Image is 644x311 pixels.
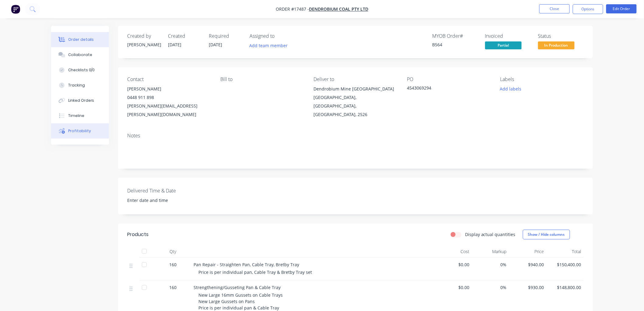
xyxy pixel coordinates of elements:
div: Status [538,33,584,39]
span: [DATE] [209,42,222,48]
div: Created [168,33,201,39]
button: Options [573,4,603,14]
button: Linked Orders [51,93,109,108]
div: Deliver to [314,76,397,82]
div: Cost [435,246,472,258]
button: Add team member [250,41,291,50]
div: MYOB Order # [432,33,478,39]
span: [DATE] [168,42,181,48]
span: 160 [169,284,177,291]
button: Add labels [497,85,525,93]
div: Markup [472,246,509,258]
span: New Large 16mm Gussets on Cable Trays New Large Gussets on Pans Price is per individual pan & Cab... [198,292,283,311]
div: Tracking [68,83,85,88]
span: $940.00 [512,261,544,268]
label: Display actual quantities [465,231,516,238]
div: Dendrobium Mine [GEOGRAPHIC_DATA][GEOGRAPHIC_DATA], [GEOGRAPHIC_DATA], [GEOGRAPHIC_DATA], 2526 [314,85,397,119]
div: Total [547,246,584,258]
span: 0% [474,261,507,268]
div: Timeline [68,113,84,118]
span: 160 [169,261,177,268]
div: Assigned to [250,33,310,39]
button: Close [539,4,570,13]
div: Qty [155,246,191,258]
span: 0% [474,284,507,291]
span: Price is per individual pan, Cable Tray & Bretby Tray set [198,269,312,275]
span: $0.00 [437,284,470,291]
div: [PERSON_NAME]0448 911 898[PERSON_NAME][EMAIL_ADDRESS][PERSON_NAME][DOMAIN_NAME] [127,85,211,119]
div: Collaborate [68,52,92,58]
div: [PERSON_NAME][EMAIL_ADDRESS][PERSON_NAME][DOMAIN_NAME] [127,102,211,119]
input: Enter date and time [123,196,199,205]
div: 4543069294 [407,85,483,93]
button: Order details [51,32,109,47]
button: Add team member [246,41,291,50]
div: [PERSON_NAME] [127,41,161,48]
div: [GEOGRAPHIC_DATA], [GEOGRAPHIC_DATA], [GEOGRAPHIC_DATA], 2526 [314,93,397,119]
div: Products [127,231,149,238]
button: Tracking [51,78,109,93]
div: 0448 911 898 [127,93,211,102]
span: $150,400.00 [549,261,582,268]
div: Dendrobium Mine [GEOGRAPHIC_DATA] [314,85,397,93]
img: Factory [11,5,20,14]
button: Show / Hide columns [523,230,570,239]
div: Linked Orders [68,98,94,103]
span: $930.00 [512,284,544,291]
span: Order #17487 - [276,6,309,12]
button: Timeline [51,108,109,123]
button: Profitability [51,123,109,139]
div: Required [209,33,242,39]
span: $148,800.00 [549,284,582,291]
div: Invoiced [485,33,531,39]
div: Labels [500,76,584,82]
span: $0.00 [437,261,470,268]
span: Pan Repair - Straighten Pan, Cable Tray, Bretby Tray [194,262,299,267]
div: Price [509,246,547,258]
div: Bill to [220,76,304,82]
div: Notes [127,133,584,139]
button: Edit Order [606,4,637,13]
div: Checklists 0/0 [68,67,95,73]
div: B564 [432,41,478,48]
div: PO [407,76,490,82]
label: Delivered Time & Date [127,187,203,194]
a: Dendrobium Coal Pty Ltd [309,6,368,12]
span: Strengthening/Gusseting Pan & Cable Tray [194,284,281,290]
div: Profitability [68,128,91,134]
span: Partial [485,41,522,49]
button: In Production [538,41,575,51]
div: [PERSON_NAME] [127,85,211,93]
div: Order details [68,37,94,42]
div: Contact [127,76,211,82]
div: Created by [127,33,161,39]
button: Collaborate [51,47,109,62]
button: Checklists 0/0 [51,62,109,78]
span: In Production [538,41,575,49]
